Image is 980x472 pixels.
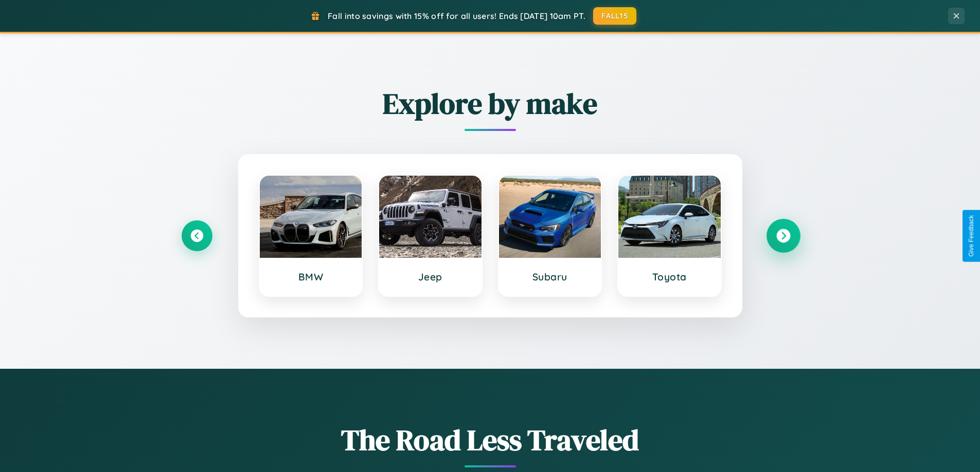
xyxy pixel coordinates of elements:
[593,7,636,25] button: FALL15
[509,271,591,283] h3: Subaru
[328,11,585,21] span: Fall into savings with 15% off for all users! Ends [DATE] 10am PT.
[629,271,710,283] h3: Toyota
[182,420,799,460] h1: The Road Less Traveled
[389,271,471,283] h3: Jeep
[182,84,799,123] h2: Explore by make
[270,271,352,283] h3: BMW
[968,215,975,257] div: Give Feedback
